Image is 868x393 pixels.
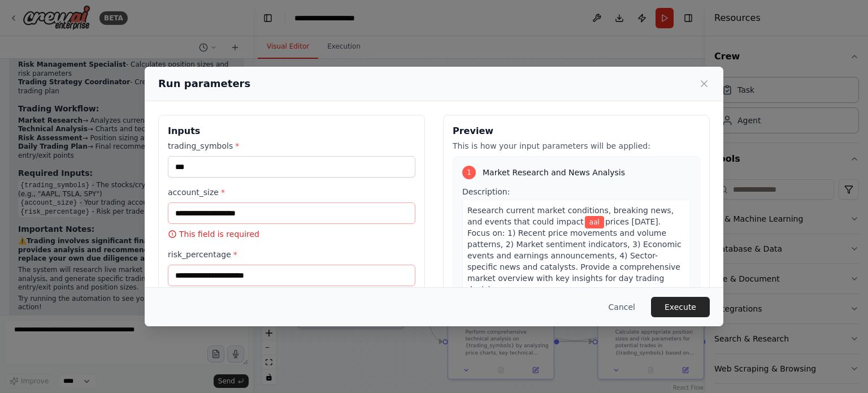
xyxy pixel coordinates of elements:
[600,297,644,317] button: Cancel
[453,124,700,138] h3: Preview
[585,216,604,228] span: Variable: trading_symbols
[168,124,415,138] h3: Inputs
[168,249,415,260] label: risk_percentage
[467,206,674,226] span: Research current market conditions, breaking news, and events that could impact
[467,217,682,294] span: prices [DATE]. Focus on: 1) Recent price movements and volume patterns, 2) Market sentiment indic...
[483,167,625,178] span: Market Research and News Analysis
[168,187,415,198] label: account_size
[453,140,700,152] p: This is how your input parameters will be applied:
[168,140,415,152] label: trading_symbols
[462,166,476,179] div: 1
[651,297,710,317] button: Execute
[168,228,415,240] p: This field is required
[462,187,510,196] span: Description:
[158,76,250,92] h2: Run parameters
